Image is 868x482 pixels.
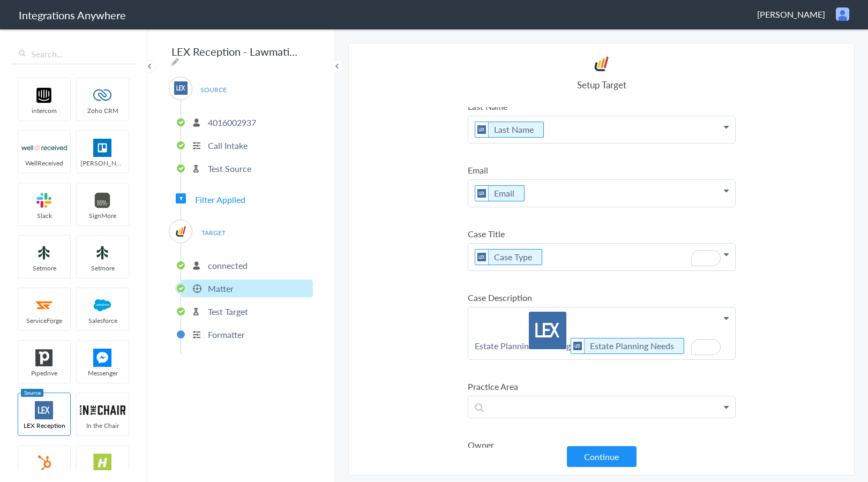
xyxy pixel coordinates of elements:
[80,401,125,419] img: inch-logo.svg
[468,228,736,240] label: Case Title
[836,7,849,21] img: user.png
[468,439,736,451] label: Owner
[77,211,129,220] span: SignMore
[208,139,248,152] p: Call Intake
[195,193,245,206] span: Filter Applied
[475,122,544,138] li: Last Name
[77,263,129,273] span: Setmore
[208,116,256,129] p: 4016002937
[80,244,125,262] img: setmoreNew.jpg
[174,224,188,238] img: Lawmatics.jpg
[468,291,736,304] label: Case Description
[567,446,637,467] button: Continue
[18,263,70,273] span: Setmore
[18,159,70,168] span: WellReceived
[80,454,125,472] img: hs-app-logo.svg
[80,349,125,367] img: FBM.png
[571,338,585,353] img: lex-app-logo.svg
[468,164,736,176] label: Email
[590,340,674,352] a: Estate Planning Needs
[468,380,736,393] label: Practice Area
[19,7,126,22] h1: Integrations Anywhere
[21,86,67,104] img: intercom-logo.svg
[193,225,234,240] span: TARGET
[21,296,67,314] img: serviceforge-icon.png
[77,421,129,430] span: In the Chair
[77,106,129,115] span: Zoho CRM
[11,44,137,64] input: Search...
[80,191,125,209] img: signmore-logo.png
[21,349,67,367] img: pipedrive.png
[80,86,125,104] img: zoho-logo.svg
[77,159,129,168] span: [PERSON_NAME]
[468,244,735,270] p: To enrich screen reader interactions, please activate Accessibility in Grammarly extension settings
[18,368,70,378] span: Pipedrive
[468,78,736,91] h4: Setup Target
[77,368,129,378] span: Messenger
[208,259,248,272] p: connected
[21,139,67,157] img: wr-logo.svg
[18,211,70,220] span: Slack
[18,106,70,115] span: intercom
[529,312,566,349] img: lex-app-logo.svg
[21,244,67,262] img: setmoreNew.jpg
[494,251,532,263] a: Case Type
[18,421,70,430] span: LEX Reception
[208,328,245,341] p: Formatter
[80,139,125,157] img: trello.png
[193,82,234,97] span: SOURCE
[757,8,825,20] span: [PERSON_NAME]
[208,305,248,318] p: Test Target
[208,282,234,295] p: Matter
[475,122,489,137] img: lex-app-logo.svg
[174,81,188,95] img: lex-app-logo.svg
[475,186,489,201] img: lex-app-logo.svg
[475,185,525,201] li: Email
[80,296,125,314] img: salesforce-logo.svg
[592,54,611,73] img: Lawmatics.jpg
[475,250,489,265] img: lex-app-logo.svg
[468,307,735,359] p: To enrich screen reader interactions, please activate Accessibility in Grammarly extension settings
[21,454,67,472] img: hubspot-logo.svg
[208,162,251,175] p: Test Source
[77,316,129,325] span: Salesforce
[21,191,67,209] img: slack-logo.svg
[18,316,70,325] span: ServiceForge
[21,401,67,419] img: lex-app-logo.svg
